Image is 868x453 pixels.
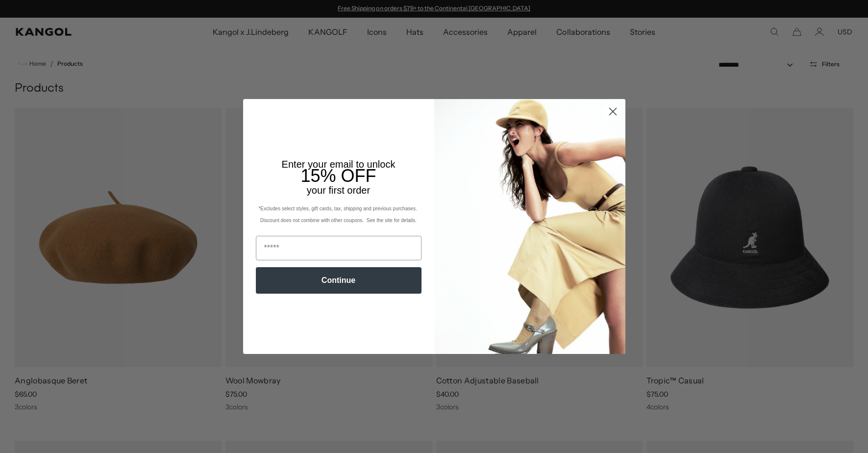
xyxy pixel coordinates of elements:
[300,166,376,186] span: 15% OFF
[256,236,422,260] input: Email
[282,159,396,170] span: Enter your email to unlock
[307,185,370,196] span: your first order
[434,99,625,354] img: 93be19ad-e773-4382-80b9-c9d740c9197f.jpeg
[256,267,422,294] button: Continue
[258,206,418,223] span: *Excludes select styles, gift cards, tax, shipping and previous purchases. Discount does not comb...
[604,103,621,120] button: Close dialog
